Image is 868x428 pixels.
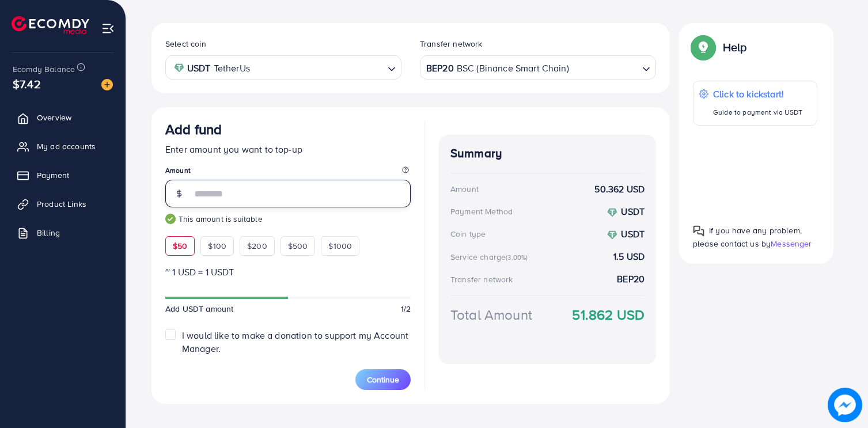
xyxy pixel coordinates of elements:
[9,135,117,158] a: My ad accounts
[450,146,645,161] h4: Summary
[401,303,411,315] span: 1/2
[367,374,399,385] span: Continue
[37,198,86,210] span: Product Links
[450,183,479,195] div: Amount
[13,63,75,75] span: Ecomdy Balance
[182,329,408,355] span: I would like to make a donation to support my Account Manager.
[12,16,89,34] img: logo
[572,305,645,325] strong: 51.862 USD
[253,59,383,77] input: Search for option
[214,60,250,77] span: TetherUs
[37,112,71,123] span: Overview
[713,105,802,119] p: Guide to payment via USDT
[570,59,638,77] input: Search for option
[165,142,411,156] p: Enter amount you want to top-up
[9,221,117,244] a: Billing
[828,388,862,422] img: image
[693,225,802,249] span: If you have any problem, please contact us by
[723,40,747,54] p: Help
[37,227,60,238] span: Billing
[457,60,569,77] span: BSC (Binance Smart Chain)
[771,238,812,249] span: Messenger
[187,60,211,77] strong: USDT
[450,228,486,240] div: Coin type
[165,214,176,224] img: guide
[450,274,513,285] div: Transfer network
[621,228,645,240] strong: USDT
[165,165,411,180] legend: Amount
[594,183,645,196] strong: 50.362 USD
[450,206,513,217] div: Payment Method
[173,240,187,252] span: $50
[165,121,222,138] h3: Add fund
[165,303,233,315] span: Add USDT amount
[165,55,401,79] div: Search for option
[693,225,704,237] img: Popup guide
[9,192,117,215] a: Product Links
[355,369,411,390] button: Continue
[450,305,532,325] div: Total Amount
[101,22,115,35] img: menu
[613,250,645,263] strong: 1.5 USD
[450,251,531,263] div: Service charge
[420,55,656,79] div: Search for option
[607,207,617,218] img: coin
[9,106,117,129] a: Overview
[617,272,645,286] strong: BEP20
[288,240,308,252] span: $500
[165,213,411,225] small: This amount is suitable
[693,37,714,58] img: Popup guide
[621,205,645,218] strong: USDT
[101,79,113,90] img: image
[420,38,483,50] label: Transfer network
[426,60,454,77] strong: BEP20
[37,141,96,152] span: My ad accounts
[37,169,69,181] span: Payment
[208,240,226,252] span: $100
[165,265,411,279] p: ~ 1 USD = 1 USDT
[247,240,267,252] span: $200
[9,164,117,187] a: Payment
[174,63,184,73] img: coin
[607,230,617,240] img: coin
[713,87,802,101] p: Click to kickstart!
[13,75,41,92] span: $7.42
[165,38,206,50] label: Select coin
[328,240,352,252] span: $1000
[506,253,528,262] small: (3.00%)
